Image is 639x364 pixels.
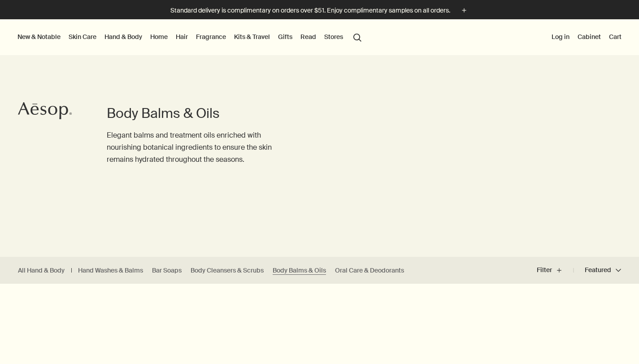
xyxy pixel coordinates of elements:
[273,266,326,275] a: Body Balms & Oils
[148,31,170,43] a: Home
[18,266,65,275] a: All Hand & Body
[16,100,74,124] a: Aesop
[170,5,469,16] button: Standard delivery is complimentary on orders over $51. Enjoy complimentary samples on all orders.
[550,19,623,55] nav: aanvullend
[607,31,623,43] button: Cart
[103,31,144,43] a: Hand & Body
[232,31,272,43] a: Kits & Travel
[349,28,365,45] button: Open zoeken
[194,31,228,43] a: Fragrance
[107,129,284,166] p: Elegant balms and treatment oils enriched with nourishing botanical ingredients to ensure the ski...
[107,104,284,122] h1: Body Balms & Oils
[222,293,272,301] div: Aromatic offering
[191,289,207,305] button: Save to cabinet
[576,31,603,43] a: Cabinet
[152,266,182,275] a: Bar Soaps
[18,102,72,120] svg: Aesop
[191,266,264,275] a: Body Cleansers & Scrubs
[550,31,571,43] button: Log in
[67,31,98,43] a: Skin Care
[170,6,450,15] p: Standard delivery is complimentary on orders over $51. Enjoy complimentary samples on all orders.
[16,31,62,43] button: New & Notable
[299,31,318,43] a: Read
[174,31,190,43] a: Hair
[617,289,634,305] button: Save to cabinet
[335,266,404,275] a: Oral Care & Deodorants
[78,266,143,275] a: Hand Washes & Balms
[16,19,365,55] nav: primair
[322,31,345,43] button: Stores
[276,31,294,43] a: Gifts
[574,260,621,281] button: Featured
[537,260,574,281] button: Filter
[404,289,420,305] button: Save to cabinet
